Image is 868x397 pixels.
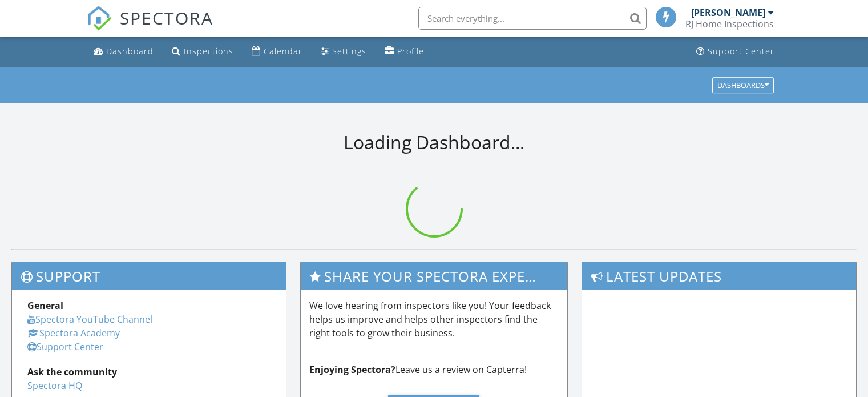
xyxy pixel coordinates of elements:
div: Dashboard [106,46,154,57]
div: Ask the community [27,365,271,379]
a: Support Center [27,340,103,353]
div: Settings [332,46,366,57]
p: Leave us a review on Capterra! [309,363,559,376]
strong: General [27,299,63,312]
div: Support Center [708,46,774,57]
div: Dashboards [717,81,769,89]
p: We love hearing from inspectors like you! Your feedback helps us improve and helps other inspecto... [309,299,559,340]
span: SPECTORA [120,6,213,30]
a: Calendar [247,41,307,62]
img: The Best Home Inspection Software - Spectora [87,6,112,31]
a: Spectora Academy [27,327,120,339]
div: Profile [397,46,424,57]
a: Spectora HQ [27,379,82,392]
strong: Enjoying Spectora? [309,363,395,376]
div: [PERSON_NAME] [691,7,765,18]
a: Spectora YouTube Channel [27,313,152,326]
a: Settings [316,41,371,62]
div: Calendar [264,46,302,57]
input: Search everything... [418,7,647,30]
a: Inspections [167,41,238,62]
div: Inspections [184,46,233,57]
button: Dashboards [712,77,774,93]
h3: Share Your Spectora Experience [301,262,568,290]
a: SPECTORA [87,15,213,39]
div: RJ Home Inspections [685,18,774,30]
a: Support Center [692,41,779,62]
a: Dashboard [89,41,158,62]
h3: Support [12,262,286,290]
h3: Latest Updates [582,262,856,290]
a: Profile [380,41,429,62]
